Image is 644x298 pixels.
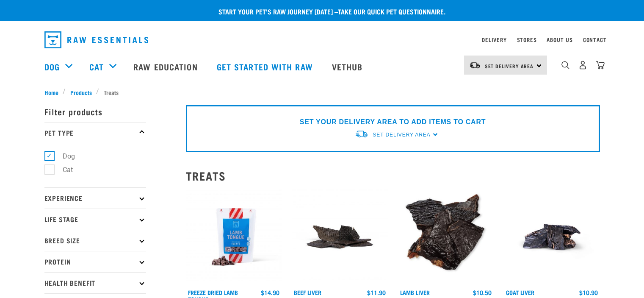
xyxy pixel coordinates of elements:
p: Experience [44,187,146,209]
div: $10.90 [579,289,598,296]
img: Goat Liver [504,189,600,285]
label: Dog [49,151,78,162]
div: $10.50 [473,289,492,296]
label: Cat [49,164,76,175]
p: Health Benefit [44,272,146,293]
a: Get started with Raw [208,50,323,84]
nav: breadcrumbs [44,88,600,97]
p: SET YOUR DELIVERY AREA TO ADD ITEMS TO CART [300,117,486,127]
p: Filter products [44,101,146,122]
span: Set Delivery Area [485,64,534,67]
a: Raw Education [125,50,208,84]
p: Protein [44,251,146,272]
img: van-moving.png [469,61,481,69]
img: van-moving.png [355,130,368,139]
a: Home [44,88,63,97]
span: Home [44,88,58,97]
div: $11.90 [367,289,386,296]
p: Pet Type [44,122,146,143]
a: Vethub [323,50,373,84]
img: Raw Essentials Logo [44,31,148,48]
h2: Treats [186,169,600,182]
img: Beef Liver [292,189,388,285]
a: Lamb Liver [400,291,430,294]
a: Cat [89,60,104,73]
a: Contact [583,38,607,41]
img: user.png [578,61,587,70]
p: Life Stage [44,209,146,230]
span: Set Delivery Area [373,132,430,138]
a: Goat Liver [506,291,534,294]
a: Stores [517,38,537,41]
img: home-icon-1@2x.png [561,61,569,69]
img: Beef Liver and Lamb Liver Treats [398,189,494,285]
a: Dog [44,60,60,73]
img: home-icon@2x.png [596,61,605,70]
p: Breed Size [44,230,146,251]
img: RE Product Shoot 2023 Nov8575 [186,189,282,285]
span: Products [70,88,92,97]
a: Beef Liver [294,291,321,294]
a: Delivery [482,38,506,41]
a: About Us [547,38,572,41]
a: Products [66,88,96,97]
nav: dropdown navigation [38,28,607,52]
a: take our quick pet questionnaire. [338,9,445,13]
div: $14.90 [261,289,279,296]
